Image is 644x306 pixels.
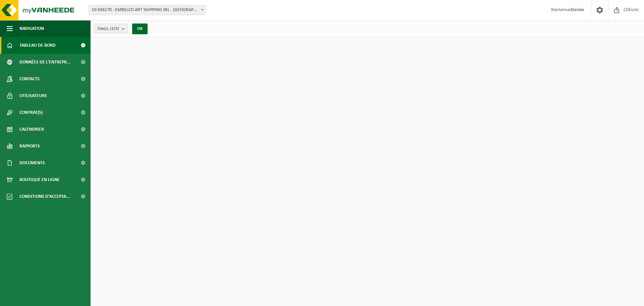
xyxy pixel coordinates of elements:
[571,7,584,12] strong: Dorian
[89,5,206,15] span: 10-936170 - EMBELCO ART SHIPPING SRL - ETTERBEEK
[98,24,119,34] span: Site(s)
[110,27,119,31] count: (3/3)
[132,24,148,34] button: OK
[19,71,40,87] span: Contacts
[19,104,43,121] span: Contrat(s)
[19,20,44,37] span: Navigation
[19,54,71,71] span: Données de l'entrepr...
[89,5,206,15] span: 10-936170 - EMBELCO ART SHIPPING SRL - ETTERBEEK
[19,155,45,171] span: Documents
[19,171,60,188] span: Boutique en ligne
[19,121,44,138] span: Calendrier
[19,87,47,104] span: Utilisateurs
[19,188,70,205] span: Conditions d'accepta...
[94,24,128,34] button: Site(s)(3/3)
[19,138,40,155] span: Rapports
[19,37,56,54] span: Tableau de bord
